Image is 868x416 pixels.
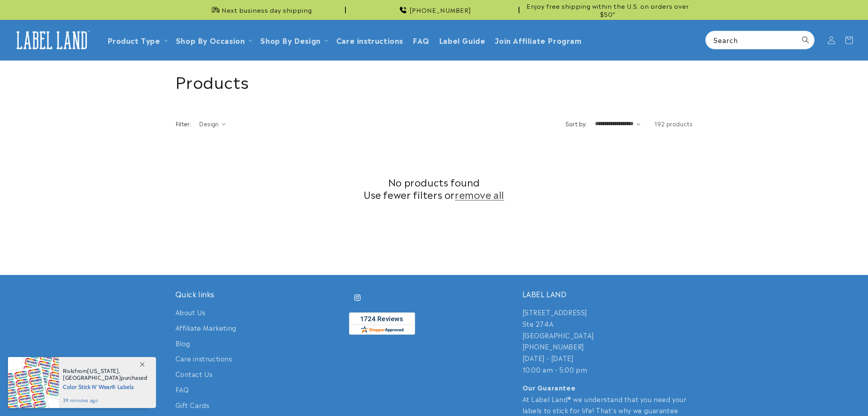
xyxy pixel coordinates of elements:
span: Next business day shipping [222,6,312,14]
span: FAQ [413,35,429,45]
label: Sort by: [566,120,587,128]
span: Shop By Occasion [176,35,245,45]
a: Contact Us [176,366,213,382]
a: Blog [176,336,190,351]
summary: Shop By Design [256,31,331,49]
a: FAQ [176,382,189,397]
img: Customer Reviews [349,312,415,335]
summary: Shop By Occasion [171,31,256,49]
a: Gift Cards [176,397,210,413]
h2: No products found Use fewer filters or [176,176,693,200]
button: Search [797,31,814,49]
a: FAQ [408,31,434,49]
span: Care instructions [336,35,403,45]
span: 192 products [654,120,692,128]
img: Label Land [12,28,92,53]
h2: Quick links [176,289,346,298]
span: Design [199,120,218,128]
span: Enjoy free shipping within the U.S. on orders over $50* [523,2,693,18]
a: Shop By Design [260,35,320,45]
summary: Product Type [103,31,171,49]
h2: Filter: [176,120,191,128]
a: Care instructions [332,31,408,49]
a: Join Affiliate Program [490,31,586,49]
strong: Our Guarantee [523,383,576,392]
a: remove all [455,188,504,200]
span: [PHONE_NUMBER] [410,6,471,14]
h1: Products [176,71,693,91]
span: Rivki [63,367,75,375]
span: [GEOGRAPHIC_DATA] [63,374,121,381]
a: Label Land [9,25,95,55]
a: Label Guide [434,31,490,49]
p: [STREET_ADDRESS] Ste 274A [GEOGRAPHIC_DATA] [PHONE_NUMBER] [DATE] - [DATE] 10:00 am - 5:00 pm [523,306,693,375]
summary: Design (0 selected) [199,120,226,128]
a: Care instructions [176,351,232,366]
span: [US_STATE] [87,367,119,375]
span: Label Guide [439,35,486,45]
a: Product Type [107,35,160,45]
h2: LABEL LAND [523,289,693,298]
a: About Us [176,306,206,320]
span: from , purchased [63,368,148,381]
a: Affiliate Marketing [176,320,236,336]
span: Join Affiliate Program [495,35,581,45]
